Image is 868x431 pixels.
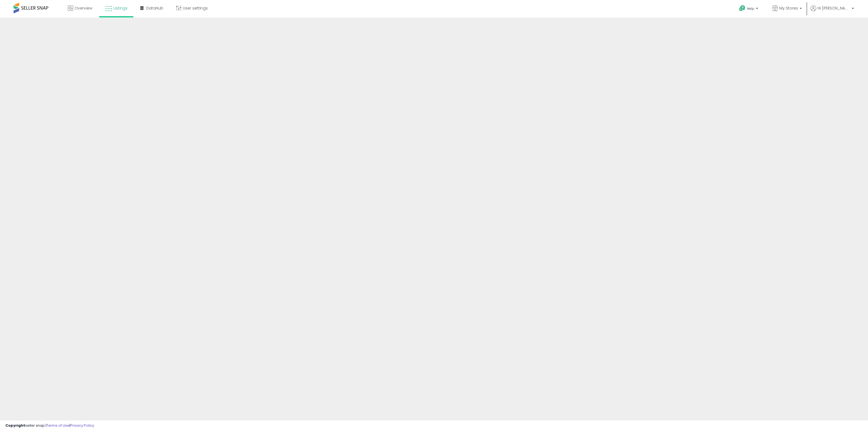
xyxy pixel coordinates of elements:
[818,5,850,11] span: Hi [PERSON_NAME]
[113,5,127,11] span: Listings
[739,5,746,12] i: Get Help
[75,5,92,11] span: Overview
[810,5,854,18] a: Hi [PERSON_NAME]
[735,1,764,18] a: Help
[747,6,754,11] span: Help
[146,5,163,11] span: DataHub
[779,5,798,11] span: My Stores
